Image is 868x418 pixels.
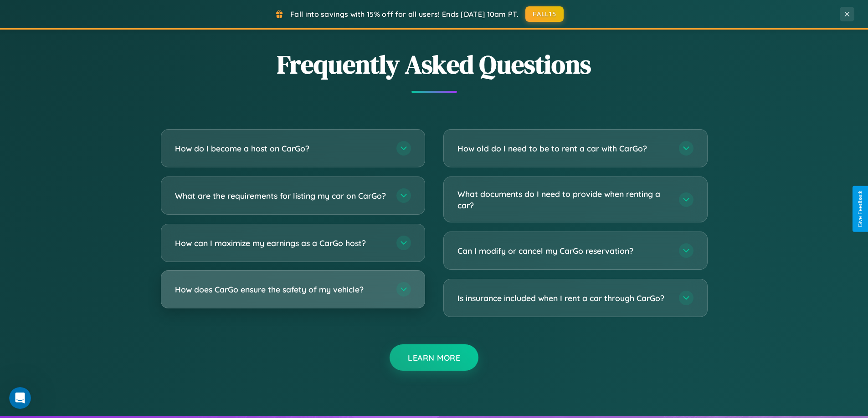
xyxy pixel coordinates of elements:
[457,292,670,304] h3: Is insurance included when I rent a car through CarGo?
[175,143,387,154] h3: How do I become a host on CarGo?
[175,237,387,249] h3: How can I maximize my earnings as a CarGo host?
[457,245,670,257] h3: Can I modify or cancel my CarGo reservation?
[175,284,387,295] h3: How does CarGo ensure the safety of my vehicle?
[525,6,564,22] button: FALL15
[857,191,863,227] div: Give Feedback
[457,188,670,211] h3: What documents do I need to provide when renting a car?
[9,387,31,409] iframe: Intercom live chat
[390,344,478,371] button: Learn More
[457,143,670,154] h3: How old do I need to be to rent a car with CarGo?
[161,47,708,82] h2: Frequently Asked Questions
[175,190,387,201] h3: What are the requirements for listing my car on CarGo?
[290,10,519,19] span: Fall into savings with 15% off for all users! Ends [DATE] 10am PT.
